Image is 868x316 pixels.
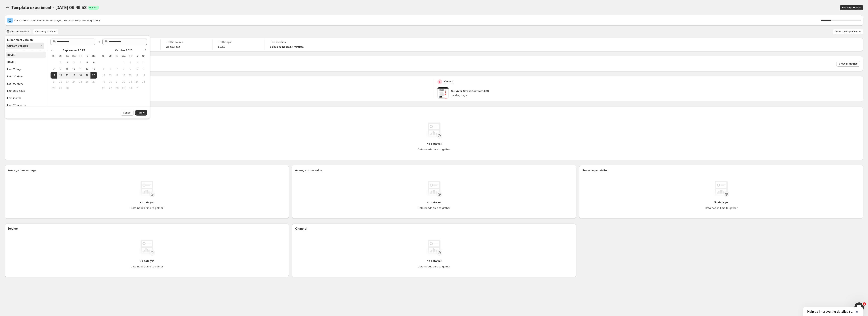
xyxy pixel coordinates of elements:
[100,53,107,59] th: Sunday
[129,67,132,71] span: 9
[451,89,489,93] p: Survivor Straw Conflict 1409
[79,74,82,77] span: 18
[270,40,311,49] a: Test duration5 days 22 hours 57 minutes
[102,87,105,90] span: 26
[122,80,125,83] span: 22
[11,5,87,10] span: Template experiment - [DATE] 06:46:53
[134,79,140,85] button: Friday October 24 2025
[142,47,148,53] button: Show next month, November 2025
[138,111,145,114] span: Apply
[129,61,132,64] span: 2
[77,53,84,59] th: Thursday
[6,80,46,87] button: Last 90 days
[102,55,105,58] span: Su
[107,66,114,72] button: Monday October 6 2025
[7,38,43,42] h2: Experiment version
[92,55,95,58] span: Sa
[109,67,112,71] span: 6
[134,85,140,91] button: Friday October 31 2025
[59,55,62,58] span: Mo
[51,72,57,79] button: Start of range Sunday September 14 2025
[6,66,46,72] button: Last 7 days
[714,200,729,204] h4: No data yet
[84,66,90,72] button: Friday September 12 2025
[122,74,125,77] span: 15
[100,66,107,72] button: Sunday October 5 2025
[135,67,139,71] span: 10
[66,61,69,64] span: 2
[79,67,82,71] span: 11
[92,80,95,83] span: 27
[6,59,46,65] button: [DATE]
[166,45,180,49] h4: All sources
[295,227,307,231] h3: Channel
[33,29,58,34] button: Currency: USD
[120,53,127,59] th: Wednesday
[140,59,147,66] button: Saturday October 4 2025
[427,259,442,263] h4: No data yet
[64,66,71,72] button: Tuesday September 9 2025
[66,80,69,83] span: 23
[57,66,64,72] button: Monday September 8 2025
[59,87,62,90] span: 29
[92,61,95,64] span: 6
[840,5,863,10] button: Edit experiment
[71,72,77,79] button: Wednesday September 17 2025
[437,87,449,99] img: Survivor Straw Conflict 1409
[140,72,147,79] button: Saturday October 18 2025
[140,79,147,85] button: Saturday October 25 2025
[142,61,145,64] span: 4
[79,55,82,58] span: Th
[114,79,120,85] button: Tuesday October 21 2025
[842,6,861,9] span: Edit experiment
[7,60,16,64] div: [DATE]
[833,29,863,34] button: View by:Page Only
[127,72,134,79] button: Thursday October 16 2025
[139,200,154,204] h4: No data yet
[7,53,16,57] div: [DATE]
[115,80,119,83] span: 21
[51,53,57,59] th: Sunday
[122,67,125,71] span: 8
[92,67,95,71] span: 13
[6,43,44,49] button: Current version
[85,55,89,58] span: Fr
[79,80,82,83] span: 25
[52,67,56,71] span: 7
[426,123,442,139] img: No data yet
[52,74,56,77] span: 14
[166,40,207,49] a: Traffic sourceAll sources
[142,67,145,71] span: 11
[59,80,62,83] span: 22
[135,55,139,58] span: Fr
[77,66,84,72] button: Thursday September 11 2025
[270,41,311,44] span: Test duration
[77,79,84,85] button: Thursday September 25 2025
[134,53,140,59] th: Friday
[100,79,107,85] button: Sunday October 19 2025
[51,85,57,91] button: Sunday September 28 2025
[107,53,114,59] th: Monday
[135,74,139,77] span: 17
[7,74,23,78] div: Last 30 days
[100,72,107,79] button: Sunday October 12 2025
[131,264,163,268] h4: Data needs time to gather
[135,61,139,64] span: 3
[72,74,75,77] span: 17
[129,55,132,58] span: Th
[100,85,107,91] button: Sunday October 26 2025
[114,66,120,72] button: Tuesday October 7 2025
[427,142,442,146] h4: No data yet
[135,80,139,83] span: 24
[109,80,112,83] span: 20
[6,88,46,94] button: Last 365 days
[427,200,442,204] h4: No data yet
[85,61,89,64] span: 5
[6,73,46,80] button: Last 30 days
[835,30,858,33] span: View by: Page Only
[129,74,132,77] span: 16
[71,66,77,72] button: Wednesday September 10 2025
[6,102,46,108] button: Last 12 months
[131,206,163,210] h4: Data needs time to gather
[102,80,105,83] span: 19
